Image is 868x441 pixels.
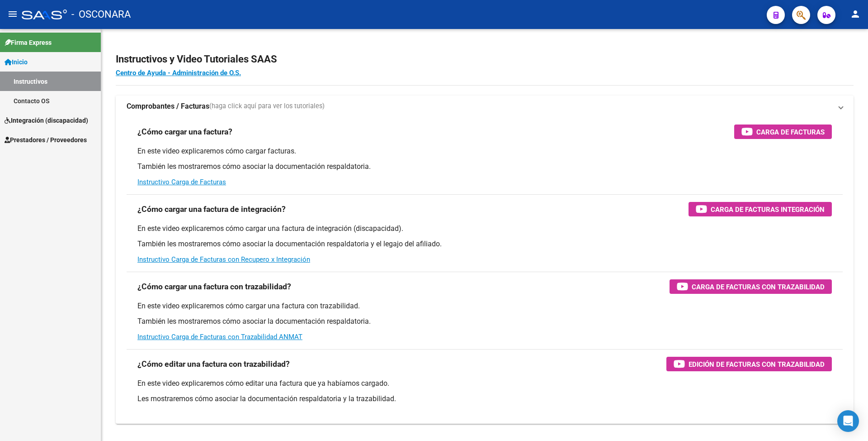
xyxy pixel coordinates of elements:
[71,5,131,24] span: - OSCONARA
[137,333,302,341] a: Instructivo Carga de Facturas con Trazabilidad ANMAT
[116,96,854,117] mat-expansion-panel-header: Comprobantes / Facturas(haga click aquí para ver los tutoriales)
[137,239,832,249] p: También les mostraremos cómo asociar la documentación respaldatoria y el legajo del afiliado.
[137,301,832,311] p: En este video explicaremos cómo cargar una factura con trazabilidad.
[209,101,325,111] span: (haga click aquí para ver los tutoriales)
[116,69,241,77] a: Centro de Ayuda - Administración de O.S.
[756,126,825,138] span: Carga de Facturas
[137,162,832,172] p: También les mostraremos cómo asociar la documentación respaldatoria.
[116,51,854,68] h2: Instructivos y Video Tutoriales SAAS
[137,203,286,216] h3: ¿Cómo cargar una factura de integración?
[5,135,87,145] span: Prestadores / Proveedores
[7,9,18,19] mat-icon: menu
[837,410,859,432] div: Open Intercom Messenger
[137,394,832,404] p: Les mostraremos cómo asociar la documentación respaldatoria y la trazabilidad.
[137,255,310,264] a: Instructivo Carga de Facturas con Recupero x Integración
[850,9,861,19] mat-icon: person
[689,359,825,370] span: Edición de Facturas con Trazabilidad
[137,379,832,388] p: En este video explicaremos cómo editar una factura que ya habíamos cargado.
[734,125,832,139] button: Carga de Facturas
[127,101,209,111] strong: Comprobantes / Facturas
[137,316,832,326] p: También les mostraremos cómo asociar la documentación respaldatoria.
[666,357,832,371] button: Edición de Facturas con Trazabilidad
[137,280,291,293] h3: ¿Cómo cargar una factura con trazabilidad?
[137,358,290,370] h3: ¿Cómo editar una factura con trazabilidad?
[689,202,832,216] button: Carga de Facturas Integración
[137,178,226,186] a: Instructivo Carga de Facturas
[137,146,832,156] p: En este video explicaremos cómo cargar facturas.
[5,115,88,125] span: Integración (discapacidad)
[137,224,832,234] p: En este video explicaremos cómo cargar una factura de integración (discapacidad).
[692,281,825,292] span: Carga de Facturas con Trazabilidad
[137,125,232,138] h3: ¿Cómo cargar una factura?
[670,279,832,294] button: Carga de Facturas con Trazabilidad
[5,57,28,67] span: Inicio
[116,117,854,424] div: Comprobantes / Facturas(haga click aquí para ver los tutoriales)
[711,204,825,215] span: Carga de Facturas Integración
[5,38,52,48] span: Firma Express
